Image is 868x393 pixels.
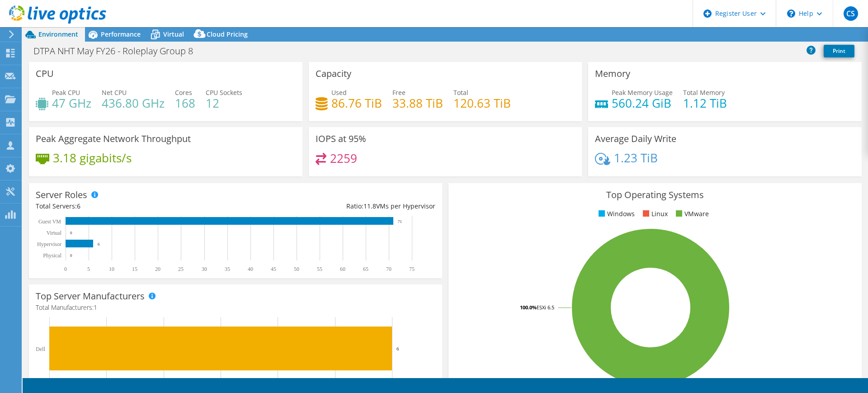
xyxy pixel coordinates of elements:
[316,69,351,79] h3: Capacity
[363,266,368,272] text: 65
[102,98,165,108] h4: 436.80 GHz
[53,153,132,163] h4: 3.18 gigabits/s
[29,46,207,56] h1: DTPA NHT May FY26 - Roleplay Group 8
[70,253,72,258] text: 0
[271,266,276,272] text: 45
[331,98,382,108] h4: 86.76 TiB
[363,202,376,210] span: 11.8
[409,266,415,272] text: 75
[392,88,406,97] span: Free
[36,346,45,352] text: Dell
[70,231,72,235] text: 0
[94,303,97,312] span: 1
[207,30,248,38] span: Cloud Pricing
[38,218,61,225] text: Guest VM
[43,252,61,259] text: Physical
[641,209,668,219] li: Linux
[455,190,855,200] h3: Top Operating Systems
[52,98,91,108] h4: 47 GHz
[102,88,127,97] span: Net CPU
[340,266,345,272] text: 60
[824,45,854,57] a: Print
[331,88,347,97] span: Used
[36,303,435,313] h4: Total Manufacturers:
[595,134,676,144] h3: Average Daily Write
[453,88,468,97] span: Total
[202,266,207,272] text: 30
[317,266,322,272] text: 55
[109,266,114,272] text: 10
[175,88,192,97] span: Cores
[520,304,537,311] tspan: 100.0%
[683,88,725,97] span: Total Memory
[236,201,435,211] div: Ratio: VMs per Hypervisor
[386,266,392,272] text: 70
[38,30,78,38] span: Environment
[132,266,137,272] text: 15
[225,266,230,272] text: 35
[674,209,709,219] li: VMware
[36,291,145,301] h3: Top Server Manufacturers
[52,88,80,97] span: Peak CPU
[101,30,141,38] span: Performance
[398,219,402,224] text: 71
[163,30,184,38] span: Virtual
[683,98,727,108] h4: 1.12 TiB
[37,241,61,247] text: Hypervisor
[248,266,253,272] text: 40
[844,6,858,21] span: CS
[36,201,236,211] div: Total Servers:
[316,134,366,144] h3: IOPS at 95%
[787,9,795,18] svg: \n
[64,266,67,272] text: 0
[87,266,90,272] text: 5
[537,304,554,311] tspan: ESXi 6.5
[612,88,673,97] span: Peak Memory Usage
[175,98,195,108] h4: 168
[36,69,54,79] h3: CPU
[330,153,357,163] h4: 2259
[47,230,62,236] text: Virtual
[392,98,443,108] h4: 33.88 TiB
[178,266,184,272] text: 25
[595,69,630,79] h3: Memory
[596,209,635,219] li: Windows
[155,266,160,272] text: 20
[36,190,87,200] h3: Server Roles
[453,98,511,108] h4: 120.63 TiB
[396,346,399,351] text: 6
[206,88,242,97] span: CPU Sockets
[77,202,80,210] span: 6
[98,242,100,246] text: 6
[614,153,658,163] h4: 1.23 TiB
[36,134,191,144] h3: Peak Aggregate Network Throughput
[206,98,242,108] h4: 12
[612,98,673,108] h4: 560.24 GiB
[294,266,299,272] text: 50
